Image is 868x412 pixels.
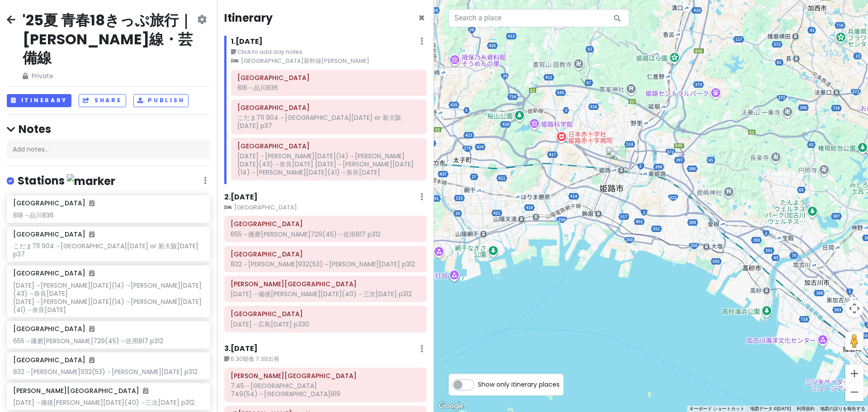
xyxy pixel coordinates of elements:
[231,230,420,238] div: 655→播磨[PERSON_NAME]729(45)→佐用817 p312
[418,10,425,25] span: Close itinerary
[13,211,203,219] div: 818→品川836
[237,142,420,150] h6: 名古屋駅
[13,242,203,258] div: こだま711 904→[GEOGRAPHIC_DATA][DATE] or 新大阪[DATE] p37
[231,37,263,47] h6: 1 . [DATE]
[237,84,420,92] div: 818→品川836
[67,174,115,188] img: marker
[13,325,94,333] h6: [GEOGRAPHIC_DATA]
[133,94,189,107] button: Publish
[750,406,791,411] span: 地図データ ©[DATE]
[797,406,815,411] a: 利用規約（新しいタブで開きます）
[23,71,195,81] span: Private
[13,281,203,314] div: [DATE]→[PERSON_NAME][DATE](14)→[PERSON_NAME][DATE](43)→奈良[DATE] [DATE]→[PERSON_NAME][DATE](14)→[P...
[7,122,210,136] h4: Notes
[418,13,425,24] button: Close
[7,140,210,159] div: Add notes...
[231,280,420,288] h6: 新見駅
[845,332,863,350] button: 地図上にペグマンをドロップして、ストリートビューを開きます
[13,269,94,277] h6: [GEOGRAPHIC_DATA]
[143,388,148,394] i: Added to itinerary
[231,57,427,66] small: [GEOGRAPHIC_DATA]新幹線[PERSON_NAME]
[231,250,420,258] h6: 佐用駅
[13,199,94,207] h6: [GEOGRAPHIC_DATA]
[13,337,203,345] div: 655→播磨[PERSON_NAME]729(45)→佐用817 p312
[224,11,273,25] h4: Itinerary
[237,104,420,112] h6: 品川駅
[89,357,94,363] i: Added to itinerary
[820,406,865,411] a: 地図の誤りを報告する
[89,200,94,206] i: Added to itinerary
[231,47,427,57] small: Click to add day notes
[845,299,863,317] button: 地図のカメラ コントロール
[845,365,863,383] button: ズームイン
[436,400,466,412] a: Google マップでこの地域を開きます（新しいウィンドウが開きます）
[7,94,71,107] button: Itinerary
[224,203,427,212] small: [GEOGRAPHIC_DATA]
[606,147,626,167] div: 東横INN姫路駅新幹線北口
[89,326,94,332] i: Added to itinerary
[237,152,420,177] div: [DATE]→[PERSON_NAME][DATE](14)→[PERSON_NAME][DATE](43)→奈良[DATE] [DATE]→[PERSON_NAME][DATE](14)→[P...
[448,9,629,27] input: Search a place
[231,372,420,380] h6: 本通駅
[231,260,420,268] div: 832→[PERSON_NAME]932(53)→[PERSON_NAME][DATE] p312
[689,406,745,412] button: キーボード ショートカット
[231,320,420,328] div: [DATE]→広島[DATE] p330
[609,151,629,170] div: 姫路駅
[13,230,94,238] h6: [GEOGRAPHIC_DATA]
[478,379,560,389] span: Show only itinerary places
[13,356,94,364] h6: [GEOGRAPHIC_DATA]
[231,290,420,298] div: [DATE]→備後[PERSON_NAME][DATE](40)→三次[DATE] p312
[436,400,466,412] img: Google
[231,310,420,318] h6: 三次駅
[231,220,420,228] h6: 姫路駅
[224,193,258,202] h6: 2 . [DATE]
[13,368,203,376] div: 832→[PERSON_NAME]932(53)→[PERSON_NAME][DATE] p312
[13,387,148,395] h6: [PERSON_NAME][GEOGRAPHIC_DATA]
[89,231,94,237] i: Added to itinerary
[18,174,115,189] h4: Stations
[845,383,863,401] button: ズームアウト
[237,114,420,130] div: こだま711 904→[GEOGRAPHIC_DATA][DATE] or 新大阪[DATE] p37
[224,344,258,354] h6: 3 . [DATE]
[23,11,195,67] h2: '25夏 青春18きっぷ旅行｜[PERSON_NAME]線・芸備線
[89,270,94,276] i: Added to itinerary
[13,398,203,407] div: [DATE]→備後[PERSON_NAME][DATE](40)→三次[DATE] p312
[79,94,126,107] button: Share
[237,74,420,82] h6: 天空橋駅
[224,355,427,364] small: 6:30朝食 7:30出発
[231,382,420,398] div: 7:45→[GEOGRAPHIC_DATA] 749(54)→[GEOGRAPHIC_DATA]819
